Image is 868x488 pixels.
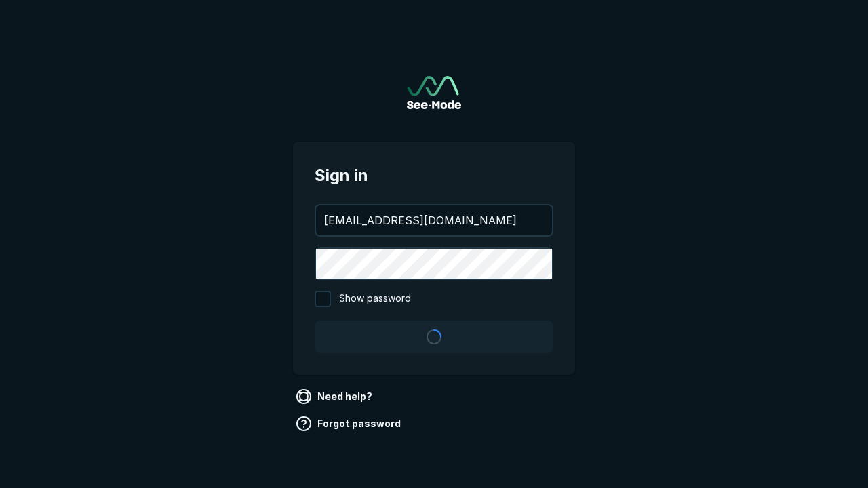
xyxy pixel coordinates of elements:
a: Forgot password [293,413,406,434]
img: See-Mode Logo [407,76,461,109]
span: Sign in [315,163,553,188]
a: Need help? [293,386,378,407]
input: your@email.com [316,205,552,235]
a: Go to sign in [407,76,461,109]
span: Show password [339,291,411,307]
